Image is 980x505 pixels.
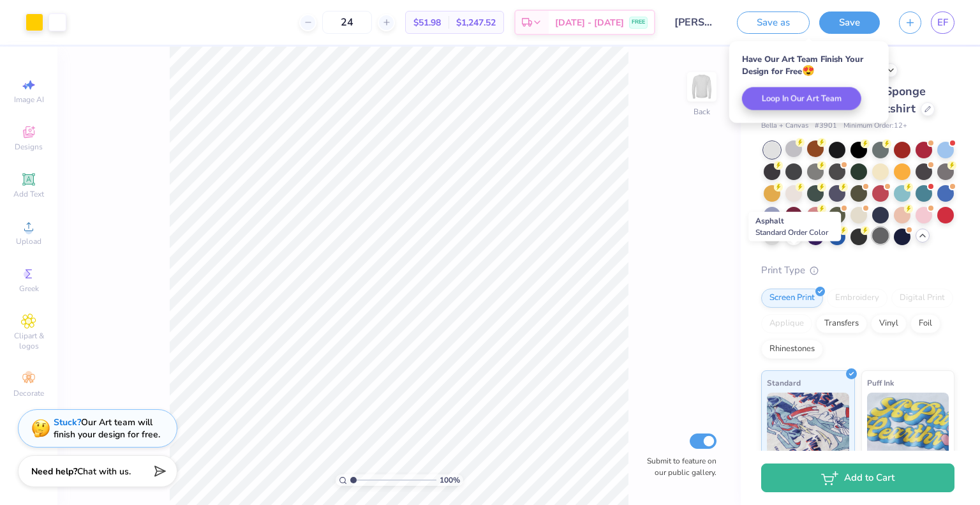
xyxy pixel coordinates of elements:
[761,263,954,278] div: Print Type
[767,376,801,389] span: Standard
[640,455,716,478] label: Submit to feature on our public gallery.
[937,15,948,30] span: EF
[910,314,940,333] div: Foil
[13,388,44,398] span: Decorate
[737,11,810,34] button: Save as
[15,142,43,152] span: Designs
[6,331,51,351] span: Clipart & logos
[16,236,41,246] span: Upload
[802,64,815,78] span: 😍
[14,94,44,105] span: Image AI
[440,474,460,486] span: 100 %
[632,18,645,27] span: FREE
[31,465,77,478] strong: Need help?
[867,376,894,389] span: Puff Ink
[891,289,953,308] div: Digital Print
[819,11,880,34] button: Save
[19,283,39,294] span: Greek
[742,87,861,110] button: Loop In Our Art Team
[755,227,828,237] span: Standard Order Color
[665,10,727,35] input: Untitled Design
[761,289,823,308] div: Screen Print
[931,11,954,34] a: EF
[827,289,887,308] div: Embroidery
[761,340,823,359] div: Rhinestones
[816,314,867,333] div: Transfers
[748,212,841,241] div: Asphalt
[689,74,715,100] img: Back
[456,16,496,29] span: $1,247.52
[413,16,441,29] span: $51.98
[761,314,812,333] div: Applique
[555,16,624,29] span: [DATE] - [DATE]
[761,464,954,492] button: Add to Cart
[54,416,81,428] strong: Stuck?
[694,106,710,117] div: Back
[13,189,44,199] span: Add Text
[77,465,131,478] span: Chat with us.
[54,416,160,441] div: Our Art team will finish your design for free.
[867,393,949,456] img: Puff Ink
[742,54,876,77] div: Have Our Art Team Finish Your Design for Free
[767,393,849,456] img: Standard
[871,314,907,333] div: Vinyl
[322,11,372,34] input: – –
